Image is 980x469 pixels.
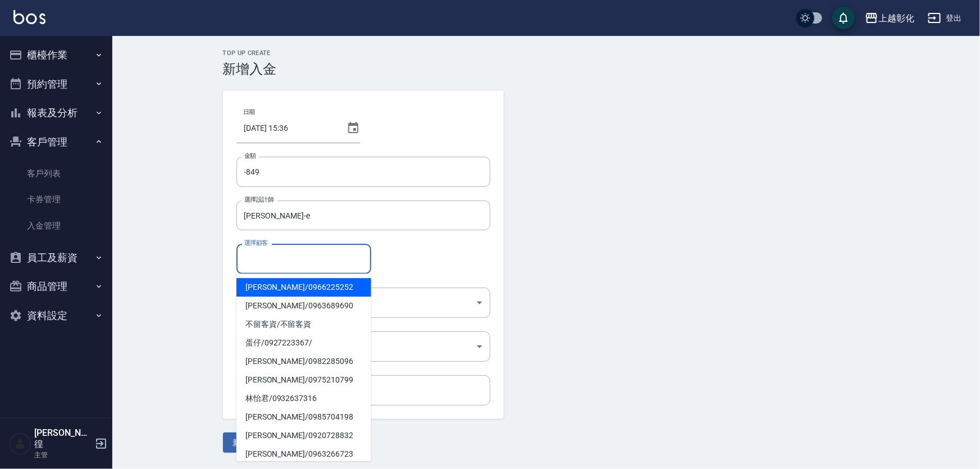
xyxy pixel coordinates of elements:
[4,186,108,212] a: 卡券管理
[236,426,371,445] span: [PERSON_NAME] / 0920728832
[9,432,31,455] img: Person
[4,243,108,272] button: 員工及薪資
[236,278,371,297] span: [PERSON_NAME] / 0966225252
[236,408,371,426] span: [PERSON_NAME] / 0985704198
[236,315,371,334] span: 不留客資 / 不留客資
[243,108,255,116] label: 日期
[236,371,371,389] span: [PERSON_NAME] / 0975210799
[4,161,108,186] a: 客戶列表
[860,7,919,30] button: 上越彰化
[13,10,45,24] img: Logo
[236,445,371,463] span: [PERSON_NAME] / 0963266723
[244,152,256,160] label: 金額
[223,432,259,453] button: 新增
[244,195,274,204] label: 選擇設計師
[223,49,870,57] h2: Top Up Create
[4,70,108,99] button: 預約管理
[244,239,268,247] label: 選擇顧客
[4,301,108,330] button: 資料設定
[236,352,371,371] span: [PERSON_NAME] / 0982285096
[34,427,92,450] h5: [PERSON_NAME]徨
[878,11,914,25] div: 上越彰化
[236,389,371,408] span: 林怡君 / 0932637316
[4,272,108,301] button: 商品管理
[4,40,108,70] button: 櫃檯作業
[236,334,371,352] span: 蛋仔 / 0927223367 /
[236,297,371,315] span: [PERSON_NAME] / 0963689690
[923,8,967,29] button: 登出
[4,98,108,128] button: 報表及分析
[4,213,108,239] a: 入金管理
[223,61,870,77] h3: 新增入金
[34,450,92,460] p: 主管
[4,128,108,157] button: 客戶管理
[832,7,855,29] button: save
